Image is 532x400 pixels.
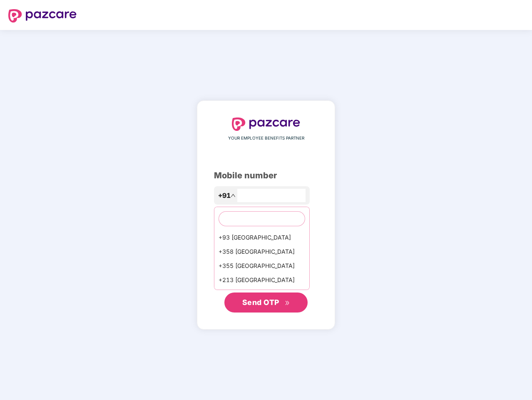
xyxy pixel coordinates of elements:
div: +1684 AmericanSamoa [214,287,309,301]
span: YOUR EMPLOYEE BENEFITS PARTNER [228,135,304,142]
img: logo [232,117,300,131]
span: up [231,193,236,198]
span: Send OTP [242,298,279,307]
div: +213 [GEOGRAPHIC_DATA] [214,273,309,287]
div: +358 [GEOGRAPHIC_DATA] [214,245,309,259]
span: +91 [218,190,231,201]
button: Send OTPdouble-right [224,292,308,312]
img: logo [8,9,77,22]
div: +93 [GEOGRAPHIC_DATA] [214,230,309,245]
div: +355 [GEOGRAPHIC_DATA] [214,259,309,273]
div: Mobile number [214,169,318,182]
span: double-right [285,300,290,306]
